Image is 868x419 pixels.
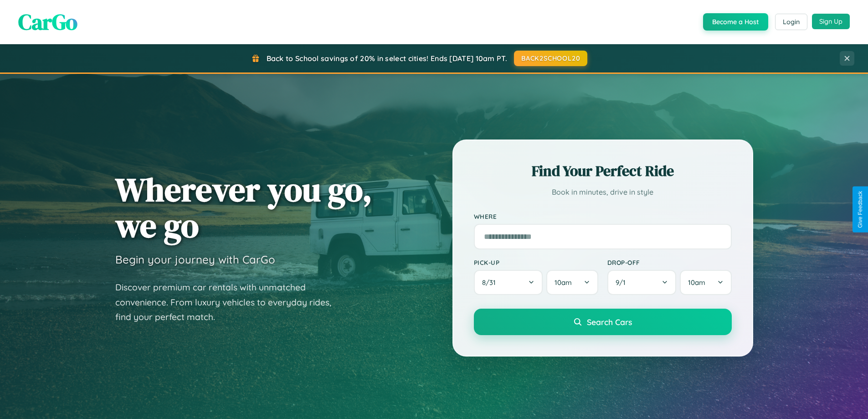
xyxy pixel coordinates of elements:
h1: Wherever you go, we go [115,171,372,243]
span: CarGo [18,7,77,37]
h3: Begin your journey with CarGo [115,253,275,266]
button: Login [775,14,807,30]
button: Become a Host [703,13,768,31]
button: 10am [546,270,598,295]
button: BACK2SCHOOL20 [514,51,587,66]
span: 9 / 1 [616,278,630,287]
label: Pick-up [474,259,598,266]
span: 10am [688,278,705,287]
span: 8 / 31 [482,278,500,287]
h2: Find Your Perfect Ride [474,161,732,181]
label: Where [474,212,732,220]
span: 10am [555,278,572,287]
button: Search Cars [474,309,732,335]
button: 8/31 [474,270,543,295]
label: Drop-off [607,259,732,266]
p: Discover premium car rentals with unmatched convenience. From luxury vehicles to everyday rides, ... [115,280,343,325]
div: Give Feedback [857,191,863,228]
span: Back to School savings of 20% in select cities! Ends [DATE] 10am PT. [267,54,507,63]
button: 9/1 [607,270,677,295]
button: Sign Up [812,14,850,29]
span: Search Cars [587,317,632,327]
p: Book in minutes, drive in style [474,186,732,199]
button: 10am [680,270,731,295]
